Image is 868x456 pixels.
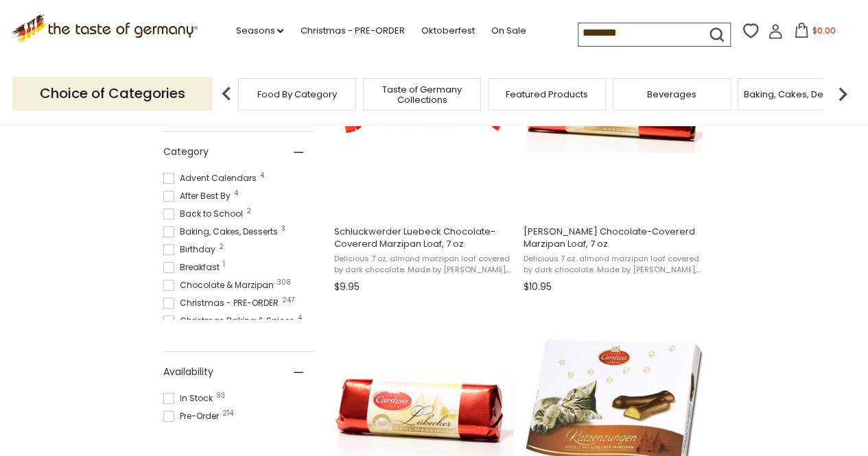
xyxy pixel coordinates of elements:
span: 93 [216,392,225,399]
span: Delicious 7 oz. almond marzipan loaf covered by dark chocolate. Made by [PERSON_NAME], a Luebeck ... [334,254,512,275]
span: Back to School [163,208,247,220]
a: Featured Products [506,89,588,99]
span: 308 [277,279,291,286]
span: Baking, Cakes, Desserts [163,226,282,238]
span: In Stock [163,392,217,405]
span: $9.95 [334,280,360,294]
img: next arrow [829,80,856,108]
img: previous arrow [213,80,240,108]
span: Christmas Baking & Spices [163,315,298,327]
a: Food By Category [257,89,337,99]
span: Category [163,145,209,159]
span: 2 [246,208,251,215]
p: Choice of Categories [12,77,213,110]
span: Breakfast [163,261,224,274]
a: Baking, Cakes, Desserts [744,89,850,99]
a: On Sale [491,23,526,38]
span: Delicious 7 oz. almond marzipan loaf covered by dark chocolate. Made by [PERSON_NAME], a Luebeck ... [523,254,701,275]
span: Christmas - PRE-ORDER [163,297,283,309]
a: Beverages [647,89,696,99]
span: 2 [219,243,224,250]
span: $0.00 [812,25,835,36]
a: Carstens Luebeck Chocolate-Covererd Marzipan Loaf, 7 oz. [521,10,703,298]
a: Seasons [235,23,283,38]
span: 1 [223,261,225,268]
button: $0.00 [786,23,844,43]
a: Schluckwerder Luebeck Chocolate-Covererd Marzipan Loaf, 7 oz. [332,10,514,298]
span: Birthday [163,243,220,256]
span: 4 [298,315,302,322]
span: Advent Calendars [163,172,261,184]
span: $10.95 [523,280,551,294]
span: 247 [282,297,294,304]
span: Availability [163,365,213,379]
a: Christmas - PRE-ORDER [300,23,404,38]
span: 4 [234,190,238,197]
a: Taste of Germany Collections [367,84,477,105]
span: 4 [260,172,264,179]
span: After Best By [163,190,235,202]
span: [PERSON_NAME] Chocolate-Covererd Marzipan Loaf, 7 oz. [523,226,701,250]
span: Chocolate & Marzipan [163,279,278,291]
span: 214 [222,410,233,417]
span: Pre-Order [163,410,223,422]
span: 3 [281,226,285,232]
a: Oktoberfest [421,23,474,38]
span: Schluckwerder Luebeck Chocolate-Covererd Marzipan Loaf, 7 oz. [334,226,512,250]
